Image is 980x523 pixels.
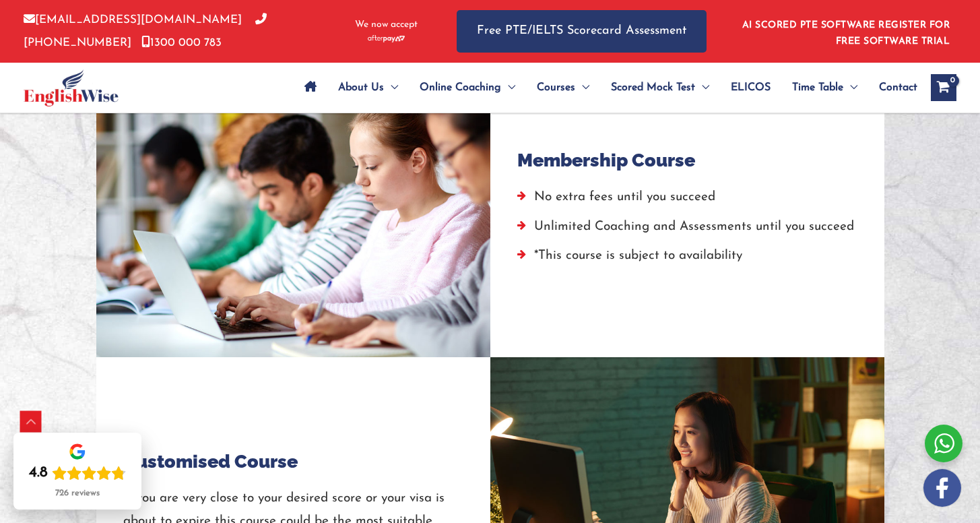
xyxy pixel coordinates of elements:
li: No extra fees until you succeed [517,186,854,215]
img: Afterpay-Logo [368,35,405,42]
span: Menu Toggle [843,64,857,111]
div: 726 reviews [55,488,100,499]
a: ELICOS [720,64,781,111]
a: [EMAIL_ADDRESS][DOMAIN_NAME] [24,14,242,26]
a: 1300 000 783 [141,37,222,49]
span: Contact [879,64,917,111]
a: View Shopping Cart, empty [931,74,956,101]
a: Online CoachingMenu Toggle [409,64,526,111]
a: Contact [868,64,917,111]
a: AI SCORED PTE SOFTWARE REGISTER FOR FREE SOFTWARE TRIAL [742,20,950,47]
aside: Header Widget 1 [734,9,956,53]
span: Courses [537,64,575,111]
div: 4.8 [29,464,48,483]
span: ELICOS [731,64,771,111]
a: CoursesMenu Toggle [526,64,600,111]
h4: Customised Course [123,451,298,472]
div: Rating: 4.8 out of 5 [29,464,126,483]
span: Menu Toggle [384,64,398,111]
span: Scored Mock Test [611,64,695,111]
span: Time Table [792,64,843,111]
span: Online Coaching [420,64,501,111]
li: *This course is subject to availability [517,245,854,274]
span: Menu Toggle [695,64,709,111]
li: Unlimited Coaching and Assessments until you succeed [517,216,854,245]
img: white-facebook.png [923,469,961,507]
span: Menu Toggle [501,64,515,111]
nav: Site Navigation: Main Menu [294,64,917,111]
a: About UsMenu Toggle [327,64,409,111]
span: We now accept [355,18,418,32]
img: cropped-ew-logo [24,69,119,106]
span: About Us [338,64,384,111]
a: [PHONE_NUMBER] [24,14,267,48]
h4: Membership Course [517,150,695,171]
a: Time TableMenu Toggle [781,64,868,111]
span: Menu Toggle [575,64,589,111]
a: Free PTE/IELTS Scorecard Assessment [457,10,707,53]
a: Scored Mock TestMenu Toggle [600,64,720,111]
